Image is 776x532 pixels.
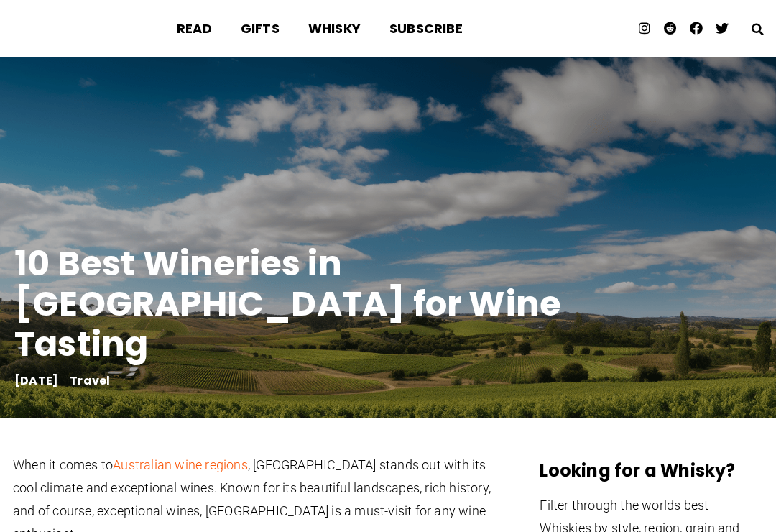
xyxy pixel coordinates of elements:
[540,459,763,482] h3: Looking for a Whisky?
[113,457,248,472] a: Australian wine regions
[14,244,589,364] h1: 10 Best Wineries in [GEOGRAPHIC_DATA] for Wine Tasting
[375,9,477,47] a: Subscribe
[294,9,375,47] a: Whisky
[70,372,110,389] a: Travel
[14,376,58,386] a: [DATE]
[162,9,226,47] a: Read
[226,9,294,47] a: Gifts
[7,19,148,38] img: Whisky + Tailor Logo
